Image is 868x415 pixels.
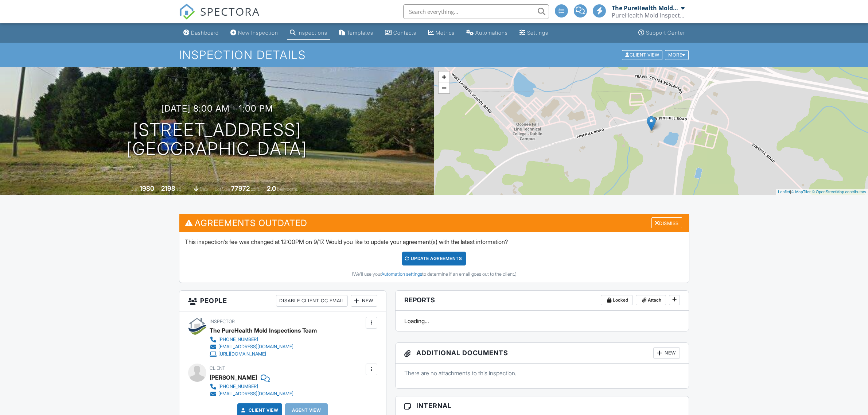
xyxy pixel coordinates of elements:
a: Settings [517,26,551,40]
span: SPECTORA [200,4,260,19]
a: Automation settings [381,271,422,277]
a: Zoom in [439,71,449,82]
div: 2.0 [267,185,276,192]
a: Client View [621,52,664,57]
div: Support Center [646,30,685,36]
div: Dashboard [191,30,219,36]
a: Dashboard [180,26,222,40]
div: [EMAIL_ADDRESS][DOMAIN_NAME] [218,391,293,397]
a: Inspections [287,26,330,40]
span: slab [200,186,208,192]
div: [URL][DOMAIN_NAME] [218,351,266,357]
div: [EMAIL_ADDRESS][DOMAIN_NAME] [218,344,293,350]
a: SPECTORA [179,10,260,25]
div: New Inspection [238,30,278,36]
input: Search everything... [403,4,549,19]
div: Metrics [436,30,455,36]
a: [PHONE_NUMBER] [210,336,311,343]
div: 77972 [231,185,250,192]
div: Client View [622,50,662,60]
div: [PERSON_NAME] [210,372,257,383]
h3: People [179,291,386,311]
span: sq.ft. [251,186,260,192]
span: sq. ft. [176,186,187,192]
a: Metrics [425,26,458,40]
a: © MapTiler [791,190,811,194]
a: Client View [240,407,279,414]
a: © OpenStreetMap contributors [812,190,866,194]
div: Settings [527,30,548,36]
div: The PureHealth Mold Inspections Team [210,325,317,336]
div: | [776,189,868,195]
a: New Inspection [227,26,281,40]
a: Automations (Basic) [463,26,511,40]
p: There are no attachments to this inspection. [404,369,680,377]
span: Inspector [210,319,235,324]
div: Templates [347,30,373,36]
h3: [DATE] 8:00 am - 1:00 pm [161,104,273,113]
a: Zoom out [439,82,449,93]
div: Contacts [393,30,416,36]
a: Templates [336,26,376,40]
a: [EMAIL_ADDRESS][DOMAIN_NAME] [210,343,311,350]
div: New [653,347,680,359]
a: Support Center [635,26,688,40]
div: This inspection's fee was changed at 12:00PM on 9/17. Would you like to update your agreement(s) ... [179,232,689,283]
a: [EMAIL_ADDRESS][DOMAIN_NAME] [210,390,293,397]
span: Lot Size [215,186,230,192]
div: Dismiss [651,217,682,229]
span: bathrooms [277,186,298,192]
div: PureHealth Mold Inspections [612,12,685,19]
div: Automations [475,30,508,36]
span: Client [210,365,225,371]
div: 2198 [161,185,175,192]
div: Disable Client CC Email [276,295,348,307]
div: More [665,50,689,60]
a: [PHONE_NUMBER] [210,383,293,390]
div: New [351,295,377,307]
div: Inspections [297,30,327,36]
a: Leaflet [778,190,790,194]
img: The Best Home Inspection Software - Spectora [179,4,195,20]
h1: [STREET_ADDRESS] [GEOGRAPHIC_DATA] [126,120,307,159]
span: Built [131,186,139,192]
div: [PHONE_NUMBER] [218,384,258,389]
div: Update Agreements [402,252,466,265]
a: Contacts [382,26,419,40]
div: [PHONE_NUMBER] [218,337,258,342]
h3: Additional Documents [396,343,689,364]
div: The PureHealth Mold Inspections Team [612,4,679,12]
h3: Agreements Outdated [179,214,689,232]
div: (We'll use your to determine if an email goes out to the client.) [185,271,684,277]
h1: Inspection Details [179,49,689,61]
div: 1980 [140,185,154,192]
a: [URL][DOMAIN_NAME] [210,350,311,358]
